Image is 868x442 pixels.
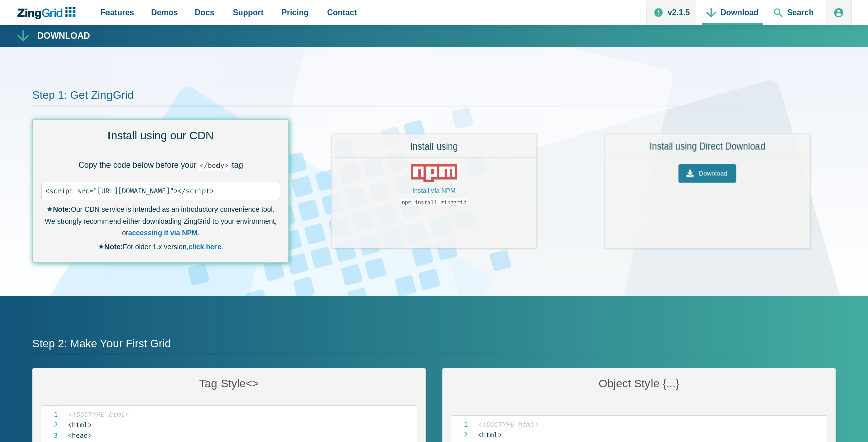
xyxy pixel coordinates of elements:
[498,431,502,439] span: >
[188,243,221,251] a: click here
[98,241,223,253] small: For older 1.x version, .
[98,243,123,251] strong: Note:
[338,141,530,153] h3: Install using
[196,160,232,171] code: /body>
[678,164,736,183] a: Download the ZingGrid Library
[45,186,276,196] code: <script src="[URL][DOMAIN_NAME]"></script>
[68,431,88,440] span: head
[195,6,214,19] span: Docs
[68,421,72,429] span: <
[100,6,134,19] span: Features
[128,229,198,237] a: accessing it via NPM
[68,421,88,429] span: html
[200,161,204,170] span: <
[411,164,458,182] img: NPM Logo
[327,6,357,19] span: Contact
[32,337,836,355] h2: Step 2: Make Your First Grid
[478,431,482,439] span: <
[41,204,280,239] small: Our CDN service is intended as an introductory convenience tool. We strongly recommend either dow...
[246,377,259,390] span: <>
[478,431,498,439] span: html
[451,376,827,391] h3: Object Style {...}
[233,6,263,19] span: Support
[478,420,538,429] span: <!DOCTYPE html>
[611,141,803,153] h3: Install using Direct Download
[88,431,92,440] span: >
[412,188,455,195] a: Install via NPM
[47,205,71,213] strong: Note:
[88,421,92,429] span: >
[32,88,836,107] h2: Step 1: Get ZingGrid
[16,7,81,19] a: ZingChart Logo. Click to return to the homepage
[151,6,178,19] span: Demos
[41,128,280,143] h3: Install using our CDN
[399,198,469,207] code: npm install zinggrid
[68,431,72,440] span: <
[41,376,417,391] h3: Tag Style
[41,158,280,172] p: Copy the code below before your tag
[68,410,128,419] span: <!DOCTYPE html>
[282,6,309,19] span: Pricing
[37,32,90,41] h1: Download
